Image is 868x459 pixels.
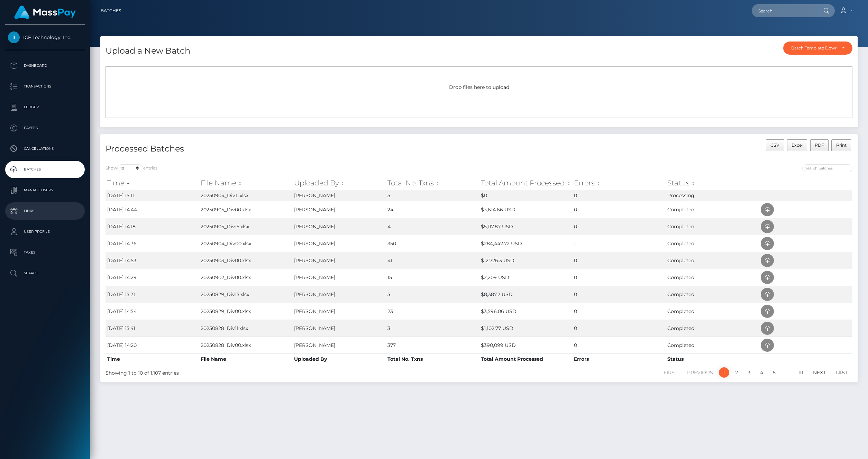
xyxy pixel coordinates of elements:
a: Batches [101,3,121,18]
td: Completed [666,303,759,320]
td: $3,614.66 USD [479,201,573,218]
td: 0 [572,190,666,201]
p: Batches [8,164,82,175]
td: $2,209 USD [479,269,573,286]
th: Status [666,354,759,365]
td: 3 [386,320,479,337]
td: Completed [666,337,759,354]
td: 23 [386,303,479,320]
td: [DATE] 14:29 [106,269,199,286]
a: User Profile [5,223,85,240]
th: Uploaded By: activate to sort column ascending [292,176,386,190]
td: [DATE] 14:36 [106,235,199,252]
select: Showentries [117,164,143,172]
span: PDF [815,143,824,148]
div: Batch Template Download [791,45,837,51]
td: [DATE] 14:44 [106,201,199,218]
label: Show entries [106,164,157,172]
td: [PERSON_NAME] [292,190,386,201]
td: 0 [572,201,666,218]
td: [PERSON_NAME] [292,303,386,320]
td: [DATE] 14:53 [106,252,199,269]
p: Search [8,268,82,278]
th: Status: activate to sort column ascending [666,176,759,190]
th: Time [106,354,199,365]
td: [DATE] 14:54 [106,303,199,320]
a: Batches [5,161,85,178]
a: 111 [794,367,807,378]
th: Total No. Txns: activate to sort column ascending [386,176,479,190]
td: 20250829_Div00.xlsx [199,303,292,320]
td: [PERSON_NAME] [292,269,386,286]
th: Total No. Txns [386,354,479,365]
a: Payees [5,119,85,137]
a: 1 [719,367,729,378]
td: $5,117.87 USD [479,218,573,235]
td: 350 [386,235,479,252]
p: Taxes [8,247,82,258]
td: $0 [479,190,573,201]
td: Completed [666,201,759,218]
td: 1 [572,235,666,252]
td: 0 [572,303,666,320]
td: 4 [386,218,479,235]
td: 377 [386,337,479,354]
td: Completed [666,269,759,286]
th: Total Amount Processed: activate to sort column ascending [479,176,573,190]
a: Search [5,265,85,282]
td: 20250904_Div00.xlsx [199,235,292,252]
p: Cancellations [8,144,82,154]
td: 0 [572,218,666,235]
span: CSV [770,143,779,148]
td: [PERSON_NAME] [292,320,386,337]
td: $284,442.72 USD [479,235,573,252]
a: Next [809,367,830,378]
a: Last [832,367,851,378]
button: Excel [787,139,807,151]
td: $1,102.77 USD [479,320,573,337]
span: Print [836,143,847,148]
p: Payees [8,123,82,133]
td: 20250904_Div11.xlsx [199,190,292,201]
p: User Profile [8,227,82,237]
td: $390,099 USD [479,337,573,354]
td: 5 [386,190,479,201]
td: Completed [666,218,759,235]
a: 5 [769,367,779,378]
th: File Name: activate to sort column ascending [199,176,292,190]
td: Completed [666,320,759,337]
a: Taxes [5,244,85,261]
th: Uploaded By [292,354,386,365]
th: Errors: activate to sort column ascending [572,176,666,190]
td: $3,596.06 USD [479,303,573,320]
td: 0 [572,286,666,303]
td: 20250903_Div00.xlsx [199,252,292,269]
td: 41 [386,252,479,269]
td: 24 [386,201,479,218]
a: 3 [744,367,754,378]
a: Manage Users [5,182,85,199]
td: $8,387.2 USD [479,286,573,303]
td: [PERSON_NAME] [292,235,386,252]
td: [DATE] 15:41 [106,320,199,337]
td: 20250902_Div00.xlsx [199,269,292,286]
td: Completed [666,286,759,303]
h4: Upload a New Batch [106,45,190,57]
a: 2 [731,367,742,378]
img: MassPay Logo [14,6,76,19]
div: Showing 1 to 10 of 1,107 entries [106,367,411,377]
a: Transactions [5,78,85,95]
td: 20250905_Div00.xlsx [199,201,292,218]
input: Search batches [802,164,852,172]
a: Ledger [5,99,85,116]
td: 20250829_Div15.xlsx [199,286,292,303]
button: CSV [766,139,784,151]
td: 15 [386,269,479,286]
td: [PERSON_NAME] [292,252,386,269]
button: Print [831,139,851,151]
a: 4 [756,367,767,378]
p: Manage Users [8,185,82,195]
td: [DATE] 14:18 [106,218,199,235]
p: Ledger [8,102,82,112]
td: [PERSON_NAME] [292,201,386,218]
